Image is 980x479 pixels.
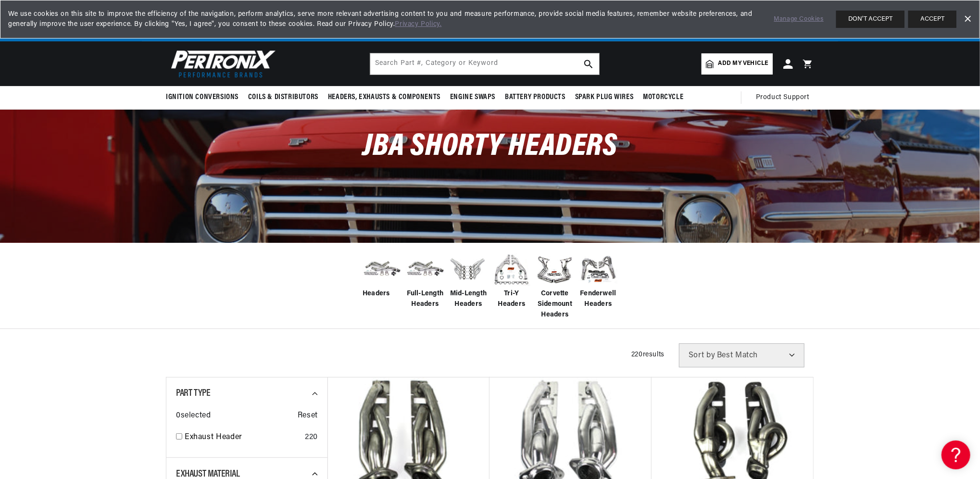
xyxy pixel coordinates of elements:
a: Exhaust Header [185,431,301,444]
span: Sort by [689,352,715,359]
span: Add my vehicle [718,59,768,68]
button: search button [578,53,599,75]
summary: Product Support [756,86,814,109]
img: Mid-Length Headers [449,250,488,289]
img: Tri-Y Headers [492,250,531,289]
span: Coils & Distributors [248,92,318,102]
a: Headers Headers [363,250,401,299]
img: Pertronix [166,47,276,80]
span: Headers [363,289,390,299]
summary: Motorcycle [638,86,688,109]
span: JBA Shorty Headers [363,131,617,163]
span: Motorcycle [643,92,683,102]
a: Add my vehicle [702,53,773,75]
summary: Headers, Exhausts & Components [323,86,445,109]
summary: Battery Products [500,86,570,109]
span: Engine Swaps [450,92,495,102]
span: 0 selected [176,410,211,422]
summary: Coils & Distributors [243,86,323,109]
a: Manage Cookies [774,14,824,25]
img: Corvette Sidemount Headers [536,250,574,289]
a: Corvette Sidemount Headers Corvette Sidemount Headers [536,250,574,321]
button: ACCEPT [908,11,956,28]
a: Full-Length Headers Full-Length Headers [406,250,444,310]
span: Ignition Conversions [166,92,239,102]
summary: Ignition Conversions [166,86,243,109]
a: Tri-Y Headers Tri-Y Headers [492,250,531,310]
span: Corvette Sidemount Headers [536,289,574,321]
div: 220 [305,431,318,444]
a: Dismiss Banner [960,12,975,26]
img: Full-Length Headers [406,254,444,284]
span: Battery Products [505,92,565,102]
span: Reset [298,410,318,422]
span: Fenderwell Headers [579,289,617,310]
summary: Engine Swaps [445,86,500,109]
span: Product Support [756,92,809,103]
button: DON'T ACCEPT [836,11,905,28]
img: Fenderwell Headers [579,250,617,289]
span: Part Type [176,389,210,398]
span: Exhaust Material [176,469,240,479]
span: We use cookies on this site to improve the efficiency of the navigation, perform analytics, serve... [8,9,761,29]
span: Headers, Exhausts & Components [328,92,440,102]
input: Search Part #, Category or Keyword [370,53,599,75]
a: Fenderwell Headers Fenderwell Headers [579,250,617,310]
span: 220 results [631,351,665,358]
span: Full-Length Headers [406,289,444,310]
select: Sort by [679,343,804,367]
a: Mid-Length Headers Mid-Length Headers [449,250,488,310]
a: Privacy Policy. [395,21,442,28]
img: Headers [363,254,401,284]
summary: Spark Plug Wires [570,86,639,109]
span: Spark Plug Wires [575,92,634,102]
span: Mid-Length Headers [449,289,488,310]
span: Tri-Y Headers [492,289,531,310]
